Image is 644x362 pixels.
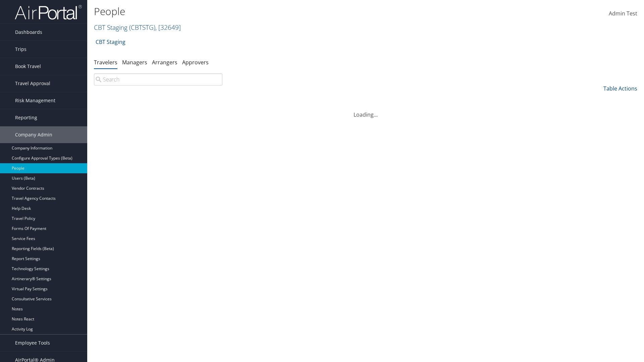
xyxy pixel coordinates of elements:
span: Trips [15,41,26,58]
a: CBT Staging [94,23,181,32]
span: Travel Approval [15,75,50,92]
a: Managers [122,59,147,66]
a: Arrangers [152,59,177,66]
span: , [ 32649 ] [155,23,181,32]
h1: People [94,4,456,18]
a: CBT Staging [96,35,125,49]
span: Risk Management [15,92,55,109]
img: airportal-logo.png [15,4,82,20]
span: Admin Test [609,10,637,17]
a: Table Actions [603,85,637,92]
span: Reporting [15,109,37,126]
a: Approvers [182,59,209,66]
span: Book Travel [15,58,41,75]
input: Search [94,73,222,85]
span: Dashboards [15,24,42,41]
a: Travelers [94,59,117,66]
div: Loading... [94,103,637,119]
span: Employee Tools [15,335,50,351]
span: ( CBTSTG ) [129,23,155,32]
a: Admin Test [609,3,637,24]
span: Company Admin [15,126,52,143]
